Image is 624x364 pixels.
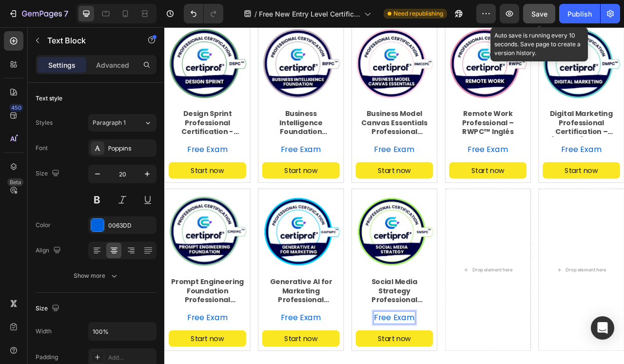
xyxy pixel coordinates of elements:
div: 0063DD [108,221,154,230]
div: Size [36,302,61,315]
div: Font [36,144,48,153]
h1: Digital Marketing Professional Certification – (DMPC™) English [481,103,580,139]
h1: Remote Work Professional – RWPC™ Inglés [362,103,461,139]
button: Start now [243,172,342,192]
button: Show more [36,267,156,285]
iframe: Design area [164,27,624,364]
h1: Business Intelligence Foundation Professional – BIFPC™ English [124,103,223,139]
button: Publish [559,4,600,23]
div: Text style [36,94,62,103]
img: Certiprof Social Media Strategy Badge [243,211,342,309]
div: Show more [74,271,119,281]
p: Settings [48,60,76,70]
button: Start now [481,172,580,192]
a: Social Media Strategy Professional Certification - SMSPC™ English [243,211,342,309]
span: / [254,9,257,19]
span: Free New Entry Level Certification [259,9,360,19]
div: Drop element here [391,305,443,312]
h1: Prompt Engineering Foundation Professional Certification - CPEFPC™ Español [5,317,104,353]
div: Start now [390,175,433,189]
button: Start now [5,172,104,192]
button: Start now [124,172,223,192]
div: Poppins [108,144,154,153]
div: Open Intercom Messenger [591,316,614,340]
span: Need republishing [393,9,443,18]
h1: Generative AI for Marketing Professional Certification - GAIFMPC™ Español [124,317,223,353]
div: Rich Text Editor. Editing area: main [147,147,200,164]
div: Size [36,167,61,180]
div: Drop element here [510,305,562,312]
a: Prompt Engineering Foundation Professional Certification - CPEFPC™ Español [5,211,104,309]
div: Rich Text Editor. Editing area: main [28,147,81,164]
button: 7 [4,4,73,23]
span: Save [531,10,547,18]
p: Free Exam [29,148,80,163]
p: Free Exam [386,148,437,163]
p: Text Block [47,35,130,46]
div: Rich Text Editor. Editing area: main [385,147,438,164]
div: Start now [272,175,314,189]
div: Add... [108,353,154,362]
div: Beta [7,178,23,186]
p: Advanced [96,60,129,70]
p: 7 [64,8,68,19]
a: Generative AI for Marketing Professional Certification - GAIFMPC™ Español [124,211,223,309]
h1: Social Media Strategy Professional Certification - SMSPC™ English [243,317,342,353]
div: Styles [36,118,53,127]
div: Start now [153,175,195,189]
div: Rich Text Editor. Editing area: main [266,147,319,164]
p: Free Exam [505,148,556,163]
button: Paragraph 1 [88,114,156,132]
h1: Business Model Canvas Essentials Professional Certification BMCEPC™ English [243,103,342,139]
p: Free Exam [148,148,199,163]
p: Free Exam [267,148,318,163]
div: Color [36,221,51,230]
div: Publish [567,9,592,19]
div: Align [36,244,63,257]
h1: Design Sprint Professional Certification - DSPC™ English [5,103,104,139]
img: Prompt Engineering Foundation Professional Certification - CPEFPC™ - Certiprof [5,211,104,309]
div: Width [36,327,52,336]
div: Rich Text Editor. Editing area: main [504,147,557,164]
input: Auto [89,323,156,340]
div: 450 [9,104,23,112]
button: Save [523,4,555,23]
div: Start now [509,175,552,189]
div: Padding [36,353,58,362]
span: Paragraph 1 [93,118,126,127]
div: Start now [34,175,76,189]
div: Undo/Redo [184,4,223,23]
button: Start now [362,172,461,192]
